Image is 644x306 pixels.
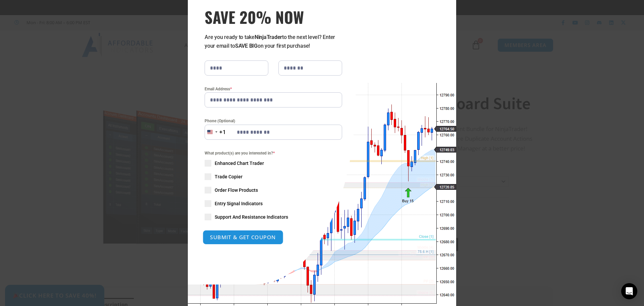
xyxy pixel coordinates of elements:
span: Trade Copier [215,173,243,180]
span: What product(s) are you interested in? [205,150,342,157]
div: +1 [219,128,226,137]
span: Entry Signal Indicators [215,200,263,207]
button: SUBMIT & GET COUPON [203,230,283,245]
p: Are you ready to take to the next level? Enter your email to on your first purchase! [205,33,342,50]
label: Phone (Optional) [205,118,342,124]
button: Selected country [205,125,226,140]
span: Support And Resistance Indicators [215,214,288,220]
label: Email Address [205,86,342,92]
label: Trade Copier [205,173,342,180]
strong: SAVE BIG [235,43,258,49]
div: Open Intercom Messenger [621,283,637,299]
label: Enhanced Chart Trader [205,160,342,167]
label: Entry Signal Indicators [205,200,342,207]
label: Support And Resistance Indicators [205,214,342,220]
span: Order Flow Products [215,187,258,193]
label: Order Flow Products [205,187,342,193]
strong: NinjaTrader [255,34,282,40]
span: Enhanced Chart Trader [215,160,264,167]
span: SAVE 20% NOW [205,7,342,26]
